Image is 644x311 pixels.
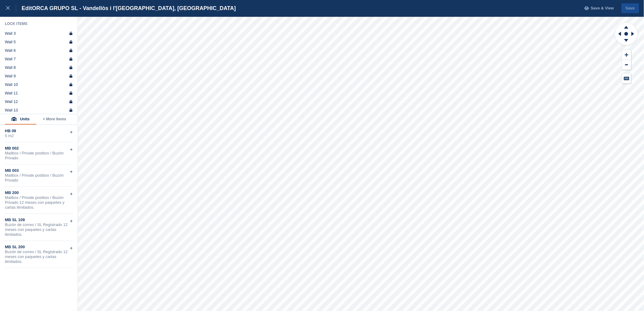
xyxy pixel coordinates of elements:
button: Save [621,3,639,13]
div: Wall 10 [5,82,18,87]
button: Save & View [581,3,614,13]
div: Buzón de correo / SL Registrado 12 meses con paquetes y cartas ilimitados. [5,222,73,237]
div: + [70,190,73,198]
button: Zoom In [622,50,631,60]
div: MB 002Mailbox / Private postbox / Buzón Privado+ [5,142,73,164]
span: Save & View [591,5,614,11]
div: Mailbox / Private postbox / Buzón Privado [5,151,73,161]
button: Units [5,114,36,125]
div: Wall 8 [5,65,16,70]
div: Wall 3 [5,31,16,36]
div: MB SL 109Buzón de correo / SL Registrado 12 meses con paquetes y cartas ilimitados.+ [5,214,73,241]
div: + [70,245,73,252]
div: Wall 13 [5,108,18,113]
div: MB 200Mailbox / Private postbox / Buzón Privado 12 meses con paquetes y cartas ilimitados.+ [5,187,73,214]
button: Zoom Out [622,60,631,70]
div: Mailbox / Private postbox / Buzón Privado 12 meses con paquetes y cartas ilimitados. [5,195,73,210]
div: Buzón de correo / SL Registrado 12 meses con paquetes y cartas ilimitados. [5,249,73,264]
div: Wall 9 [5,74,16,79]
div: Wall 12 [5,99,18,104]
div: MB 200 [5,190,73,195]
div: MB 003Mailbox / Private postbox / Buzón Privado+ [5,164,73,187]
button: + More Items [36,114,73,125]
div: HB 09 [5,129,73,133]
div: + [70,168,73,175]
div: MB 003 [5,168,73,173]
div: Mailbox / Private postbox / Buzón Privado [5,173,73,183]
div: + [70,146,73,153]
div: MB 002 [5,146,73,151]
div: + [70,129,73,136]
div: HB 095 m2+ [5,125,73,142]
div: Wall 11 [5,91,18,96]
div: MB SL 109 [5,217,73,222]
div: 5 m2 [5,133,73,138]
div: + [70,217,73,225]
div: Wall 7 [5,57,16,62]
div: Wall 6 [5,48,16,53]
div: Wall 5 [5,40,16,44]
div: Edit ORCA GRUPO SL - Vandellòs i l'[GEOGRAPHIC_DATA], [GEOGRAPHIC_DATA] [16,5,236,12]
div: MB SL 200 [5,245,73,249]
div: Lock Items [5,21,73,26]
button: Keyboard Shortcuts [622,73,631,83]
div: MB SL 200Buzón de correo / SL Registrado 12 meses con paquetes y cartas ilimitados.+ [5,241,73,268]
